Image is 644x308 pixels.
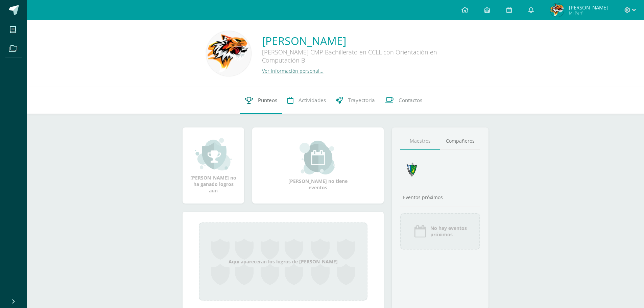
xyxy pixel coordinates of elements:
img: achievement_small.png [195,137,232,171]
img: 7cab5f6743d087d6deff47ee2e57ce0d.png [403,161,421,179]
span: Contactos [399,97,422,104]
a: Ver información personal... [262,68,324,74]
div: [PERSON_NAME] no tiene eventos [284,141,352,191]
a: Maestros [400,133,440,150]
a: Compañeros [440,133,480,150]
span: Actividades [299,97,326,104]
span: Trayectoria [348,97,375,104]
span: No hay eventos próximos [430,225,467,238]
div: [PERSON_NAME] CMP Bachillerato en CCLL con Orientación en Computación B [262,48,465,68]
span: Mi Perfil [569,10,608,16]
img: event_icon.png [413,224,427,238]
img: e524db278c224a8c7cbd851b2f57a24f.png [550,3,564,17]
a: Contactos [380,87,427,114]
span: Punteos [258,97,277,104]
img: a6b2884676c5b31af74e202898273020.png [208,32,250,75]
img: event_small.png [300,141,336,174]
a: Punteos [240,87,282,114]
div: Eventos próximos [400,194,480,200]
div: [PERSON_NAME] no ha ganado logros aún [189,137,237,194]
a: [PERSON_NAME] [262,33,465,48]
a: Actividades [282,87,331,114]
span: [PERSON_NAME] [569,4,608,11]
div: Aquí aparecerán los logros de [PERSON_NAME] [199,222,367,301]
a: Trayectoria [331,87,380,114]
